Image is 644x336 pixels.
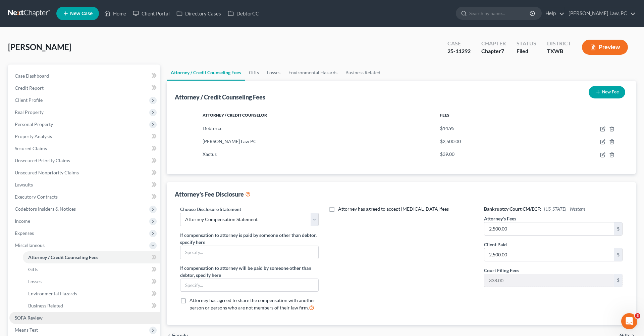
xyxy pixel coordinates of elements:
[180,232,319,246] label: If compensation to attorney is paid by someone other than debtor, specify here
[15,85,44,91] span: Credit Report
[517,40,536,47] div: Status
[9,179,160,191] a: Lawsuits
[180,206,241,213] label: Choose Disclosure Statement
[484,267,519,274] label: Court Filing Fees
[203,138,257,144] span: [PERSON_NAME] Law PC
[15,206,76,212] span: Codebtors Insiders & Notices
[440,151,454,157] span: $39.00
[23,288,160,300] a: Environmental Hazards
[23,251,160,263] a: Attorney / Credit Counseling Fees
[8,42,71,52] span: [PERSON_NAME]
[15,121,53,127] span: Personal Property
[28,266,38,272] span: Gifts
[173,7,224,19] a: Directory Cases
[447,47,471,55] div: 25-11292
[440,125,454,131] span: $14.95
[440,138,461,144] span: $2,500.00
[9,130,160,142] a: Property Analysis
[28,303,63,308] span: Business Related
[565,7,636,19] a: [PERSON_NAME] Law, PC
[9,155,160,167] a: Unsecured Priority Claims
[484,248,614,261] input: 0.00
[9,167,160,179] a: Unsecured Nonpriority Claims
[544,206,585,212] span: [US_STATE] - Western
[484,241,507,248] label: Client Paid
[547,47,571,55] div: TXWB
[9,312,160,324] a: SOFA Review
[621,313,637,329] iframe: Intercom live chat
[484,215,516,222] label: Attorney's Fees
[203,151,217,157] span: Xactus
[180,279,318,292] input: Specify...
[481,40,506,47] div: Chapter
[15,230,34,236] span: Expenses
[15,73,49,79] span: Case Dashboard
[15,133,52,139] span: Property Analysis
[15,170,79,175] span: Unsecured Nonpriority Claims
[190,297,315,310] span: Attorney has agreed to share the compensation with another person or persons who are not members ...
[15,315,43,321] span: SOFA Review
[469,7,531,19] input: Search by name...
[284,65,341,81] a: Environmental Hazards
[15,327,38,333] span: Means Test
[15,194,58,200] span: Executory Contracts
[245,65,263,81] a: Gifts
[589,86,625,98] button: New Fee
[9,82,160,94] a: Credit Report
[15,109,44,115] span: Real Property
[542,7,565,19] a: Help
[224,7,262,19] a: DebtorCC
[28,279,42,284] span: Losses
[23,263,160,276] a: Gifts
[15,158,70,163] span: Unsecured Priority Claims
[180,264,319,279] label: If compensation to attorney will be paid by someone other than debtor, specify here
[440,113,449,118] span: Fees
[203,125,222,131] span: Debtorcc
[15,97,43,103] span: Client Profile
[614,222,622,235] div: $
[635,313,640,319] span: 3
[338,206,449,212] span: Attorney has agreed to accept [MEDICAL_DATA] fees
[70,11,93,16] span: New Case
[9,142,160,155] a: Secured Claims
[9,70,160,82] a: Case Dashboard
[547,40,571,47] div: District
[175,190,251,198] div: Attorney's Fee Disclosure
[23,300,160,312] a: Business Related
[23,276,160,288] a: Losses
[28,291,77,296] span: Environmental Hazards
[341,65,384,81] a: Business Related
[203,113,267,118] span: Attorney / Credit Counselor
[484,222,614,235] input: 0.00
[175,93,265,101] div: Attorney / Credit Counseling Fees
[263,65,284,81] a: Losses
[484,206,623,212] h6: Bankruptcy Court CM/ECF:
[15,182,33,187] span: Lawsuits
[614,248,622,261] div: $
[484,274,614,287] input: 0.00
[9,191,160,203] a: Executory Contracts
[517,47,536,55] div: Filed
[129,7,173,19] a: Client Portal
[501,48,504,54] span: 7
[582,40,628,55] button: Preview
[167,65,245,81] a: Attorney / Credit Counseling Fees
[15,218,30,224] span: Income
[614,274,622,287] div: $
[101,7,129,19] a: Home
[481,47,506,55] div: Chapter
[447,40,471,47] div: Case
[15,242,45,248] span: Miscellaneous
[180,246,318,259] input: Specify...
[28,254,98,260] span: Attorney / Credit Counseling Fees
[15,145,47,151] span: Secured Claims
